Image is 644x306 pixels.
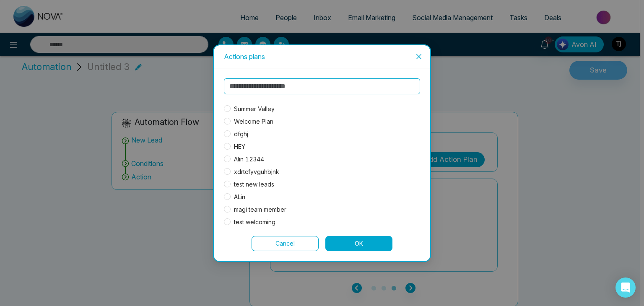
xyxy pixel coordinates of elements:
span: magi team member [231,205,290,214]
span: Summer Valley [231,104,278,114]
span: HEY [231,142,249,151]
span: Welcome Plan [231,117,277,126]
button: OK [325,236,392,251]
span: close [415,53,422,60]
button: Close [408,45,430,68]
span: dfghj [231,130,252,139]
button: Cancel [252,236,319,251]
span: test welcoming [231,218,279,227]
span: xdrtcfyvguhbjnk [231,167,283,176]
div: Open Intercom Messenger [615,277,636,298]
span: test new leads [231,180,278,189]
span: Alin 12344 [231,155,267,164]
span: ALin [231,192,249,202]
div: Actions plans [224,52,420,61]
